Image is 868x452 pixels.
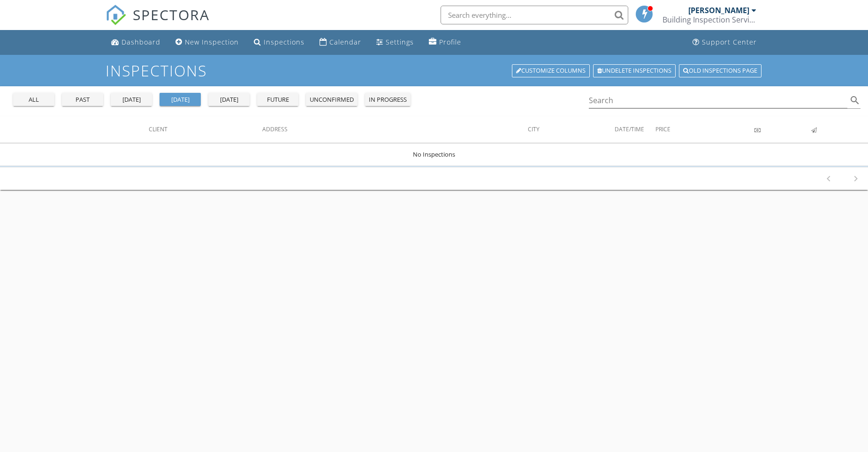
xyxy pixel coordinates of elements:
[107,34,164,51] a: Dashboard
[149,116,262,143] th: Client: Not sorted.
[528,116,615,143] th: City: Not sorted.
[250,34,308,51] a: Inspections
[316,34,365,51] a: Calendar
[386,38,414,46] div: Settings
[811,116,868,143] th: Published: Not sorted.
[185,38,239,46] div: New Inspection
[425,34,465,51] a: Profile
[208,93,250,106] button: [DATE]
[13,93,54,106] button: all
[262,125,288,133] span: Address
[593,64,676,77] a: Undelete inspections
[114,95,148,105] div: [DATE]
[212,95,246,105] div: [DATE]
[702,38,757,46] div: Support Center
[754,116,811,143] th: Paid: Not sorted.
[441,6,628,24] input: Search everything...
[106,13,210,32] a: SPECTORA
[329,38,361,46] div: Calendar
[106,62,762,79] h1: Inspections
[264,38,305,46] div: Inspections
[62,93,103,106] button: past
[160,93,201,106] button: [DATE]
[17,95,51,105] div: all
[149,125,168,133] span: Client
[66,95,99,105] div: past
[615,116,655,143] th: Date/Time: Not sorted.
[306,93,358,106] button: unconfirmed
[849,95,860,106] i: search
[679,64,761,77] a: Old inspections page
[257,93,298,106] button: future
[369,95,407,105] div: in progress
[262,116,528,143] th: Address: Not sorted.
[373,34,418,51] a: Settings
[133,5,210,24] span: SPECTORA
[528,125,540,133] span: City
[261,95,295,105] div: future
[106,5,126,25] img: The Best Home Inspection Software - Spectora
[689,34,761,51] a: Support Center
[310,95,354,105] div: unconfirmed
[589,93,847,108] input: Search
[365,93,411,106] button: in progress
[163,95,197,105] div: [DATE]
[111,93,152,106] button: [DATE]
[172,34,243,51] a: New Inspection
[439,38,461,46] div: Profile
[655,125,670,133] span: Price
[688,6,749,15] div: [PERSON_NAME]
[662,15,756,24] div: Building Inspection Services
[122,38,160,46] div: Dashboard
[615,125,644,133] span: Date/Time
[512,64,590,77] a: Customize Columns
[655,116,754,143] th: Price: Not sorted.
